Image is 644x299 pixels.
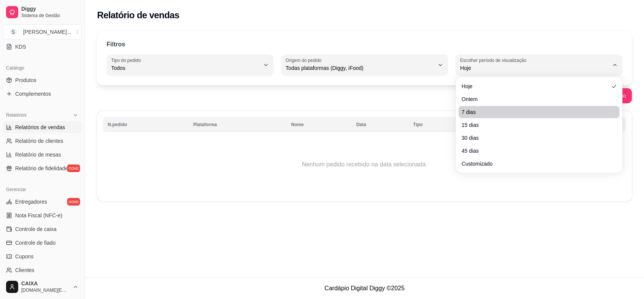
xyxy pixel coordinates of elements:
span: 30 dias [462,134,609,142]
span: 7 dias [462,108,609,116]
span: Todos [111,64,260,72]
span: CAIXA [21,280,69,287]
span: Ontem [462,95,609,103]
span: Clientes [15,266,35,274]
th: Plataforma [189,117,287,132]
span: Hoje [462,82,609,90]
span: Cupons [15,253,33,260]
div: Gerenciar [3,184,82,196]
th: Data [352,117,408,132]
span: Complementos [15,90,51,98]
th: Nome [286,117,352,132]
th: N.pedido [103,117,189,132]
span: Relatório de clientes [15,137,63,145]
span: [DOMAIN_NAME][EMAIL_ADDRESS][DOMAIN_NAME] [21,287,69,293]
span: Customizado [462,160,609,168]
div: Catálogo [3,62,82,74]
span: Controle de caixa [15,225,57,233]
span: Todas plataformas (Diggy, iFood) [286,64,434,72]
span: 15 dias [462,121,609,129]
span: KDS [15,43,26,51]
label: Tipo do pedido [111,57,143,63]
label: Origem do pedido [286,57,324,63]
span: Relatório de fidelidade [15,165,68,172]
span: Diggy [21,6,79,13]
span: Relatórios [6,112,27,118]
th: Tipo [408,117,464,132]
button: Select a team [3,24,82,40]
h2: Relatório de vendas [97,9,179,21]
span: Relatório de mesas [15,151,61,158]
div: [PERSON_NAME] ... [23,28,71,36]
span: Produtos [15,76,36,84]
span: Sistema de Gestão [21,13,79,19]
footer: Cardápio Digital Diggy © 2025 [85,277,644,299]
span: Entregadores [15,198,47,206]
td: Nenhum pedido recebido na data selecionada. [103,134,626,195]
span: Nota Fiscal (NFC-e) [15,212,62,219]
p: Filtros [107,40,125,49]
label: Escolher período de visualização [460,57,529,63]
span: Hoje [460,64,609,72]
span: 45 dias [462,147,609,155]
span: Relatórios de vendas [15,123,65,131]
span: Controle de fiado [15,239,56,247]
span: S [9,28,17,36]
